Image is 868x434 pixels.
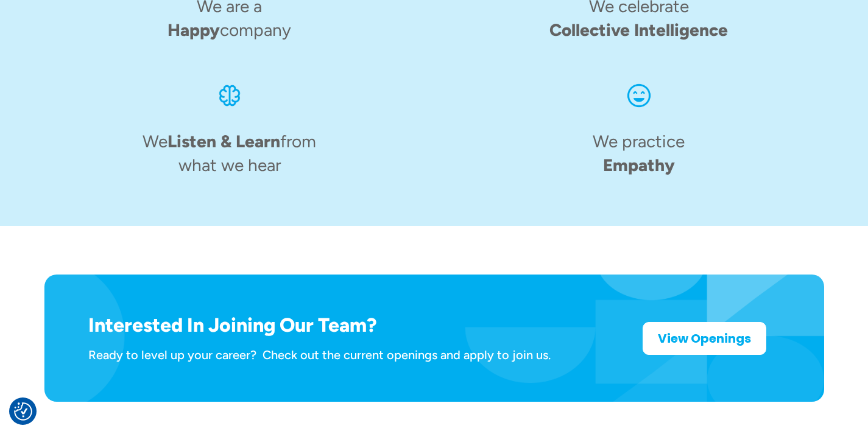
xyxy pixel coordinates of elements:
h4: We from what we hear [139,130,320,177]
span: Empathy [603,155,675,175]
span: Listen & Learn [168,131,280,152]
span: Happy [168,19,220,40]
strong: View Openings [658,330,751,347]
button: Consent Preferences [14,402,32,421]
div: Ready to level up your career? Check out the current openings and apply to join us. [88,347,551,363]
h4: We practice [593,130,685,177]
span: Collective Intelligence [549,19,728,40]
a: View Openings [643,322,766,355]
img: Revisit consent button [14,402,32,421]
h1: Interested In Joining Our Team? [88,313,551,337]
img: Smiling face icon [624,81,654,110]
img: An icon of a brain [215,81,244,110]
